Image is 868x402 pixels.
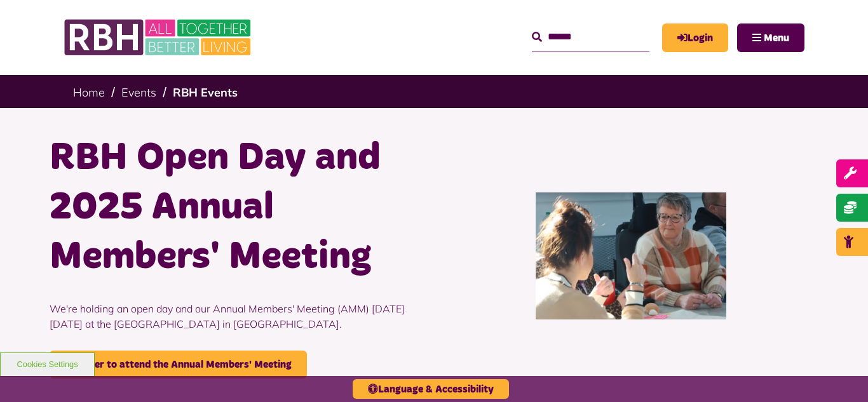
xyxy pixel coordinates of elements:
[73,85,105,100] a: Home
[737,23,804,52] button: Navigation
[173,85,238,100] a: RBH Events
[50,133,424,282] h1: RBH Open Day and 2025 Annual Members' Meeting
[121,85,156,100] a: Events
[353,379,509,399] button: Language & Accessibility
[811,345,868,402] iframe: Netcall Web Assistant for live chat
[764,33,789,43] span: Menu
[50,351,307,379] a: Register to attend the Annual Members' Meeting
[50,282,424,351] p: We're holding an open day and our Annual Members' Meeting (AMM) [DATE][DATE] at the [GEOGRAPHIC_D...
[64,13,254,62] img: RBH
[536,192,726,319] img: IMG 7040
[662,23,728,52] a: MyRBH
